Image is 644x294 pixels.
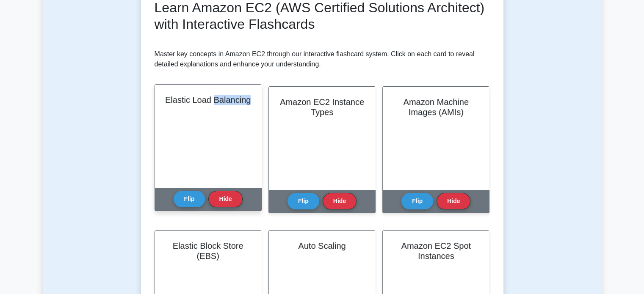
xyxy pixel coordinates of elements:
button: Flip [287,193,319,209]
p: Master key concepts in Amazon EC2 through our interactive flashcard system. Click on each card to... [155,49,490,69]
h2: Amazon EC2 Spot Instances [393,241,479,261]
h2: Elastic Load Balancing [165,95,251,105]
button: Flip [174,191,205,207]
h2: Amazon Machine Images (AMIs) [393,97,479,117]
button: Hide [323,193,357,209]
button: Flip [401,193,433,209]
button: Hide [437,193,470,209]
h2: Amazon EC2 Instance Types [279,97,365,117]
h2: Auto Scaling [279,241,365,251]
h2: Elastic Block Store (EBS) [165,241,251,261]
button: Hide [208,191,242,207]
